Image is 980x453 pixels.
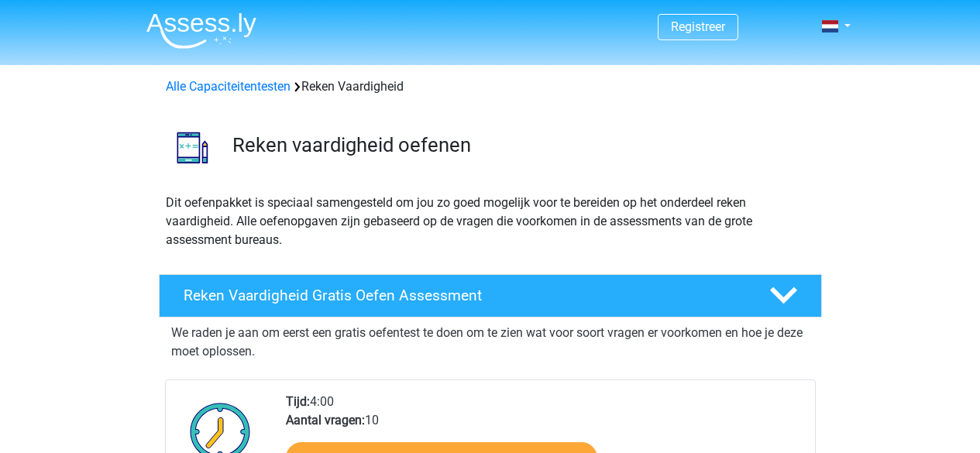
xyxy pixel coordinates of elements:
a: Alle Capaciteitentesten [166,79,291,94]
p: Dit oefenpakket is speciaal samengesteld om jou zo goed mogelijk voor te bereiden op het onderdee... [166,194,815,249]
h3: Reken vaardigheid oefenen [232,133,810,157]
a: Reken Vaardigheid Gratis Oefen Assessment [153,274,828,317]
img: Assessly [146,12,256,49]
div: Reken Vaardigheid [160,77,821,96]
a: Registreer [671,19,725,34]
b: Tijd: [286,394,310,409]
b: Aantal vragen: [286,413,365,427]
p: We raden je aan om eerst een gratis oefentest te doen om te zien wat voor soort vragen er voorkom... [171,324,810,361]
h4: Reken Vaardigheid Gratis Oefen Assessment [184,287,744,304]
img: reken vaardigheid [160,115,225,180]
